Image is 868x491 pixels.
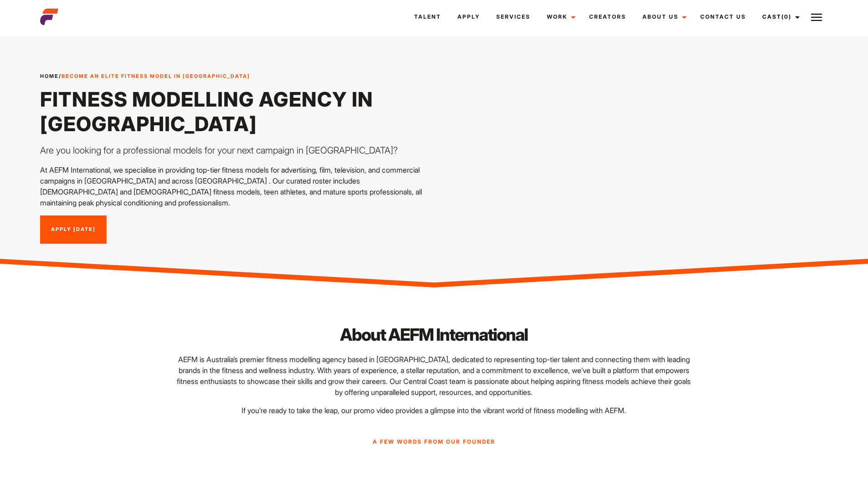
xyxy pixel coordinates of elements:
img: Burger icon [811,12,822,23]
a: Contact Us [692,5,754,29]
a: About Us [634,5,692,29]
a: Creators [581,5,634,29]
img: cropped-aefm-brand-fav-22-square.png [40,8,58,26]
a: Talent [406,5,449,29]
p: If you’re ready to take the leap, our promo video provides a glimpse into the vibrant world of fi... [173,405,694,416]
h1: Fitness Modelling Agency in [GEOGRAPHIC_DATA] [40,87,428,136]
a: Home [40,73,59,79]
a: Services [488,5,539,29]
span: / [40,72,250,80]
p: At AEFM International, we specialise in providing top-tier fitness models for advertising, film, ... [40,164,428,208]
span: (0) [781,13,791,20]
strong: Become an Elite Fitness Model in [GEOGRAPHIC_DATA] [62,73,250,79]
a: Apply [DATE] [40,215,107,244]
h2: About AEFM International [173,323,694,347]
a: Work [539,5,581,29]
p: Are you looking for a professional models for your next campaign in [GEOGRAPHIC_DATA]? [40,143,428,157]
a: Apply [449,5,488,29]
p: AEFM is Australia’s premier fitness modelling agency based in [GEOGRAPHIC_DATA], dedicated to rep... [173,354,694,398]
a: Cast(0) [754,5,805,29]
p: A few words from our founder [140,438,728,446]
